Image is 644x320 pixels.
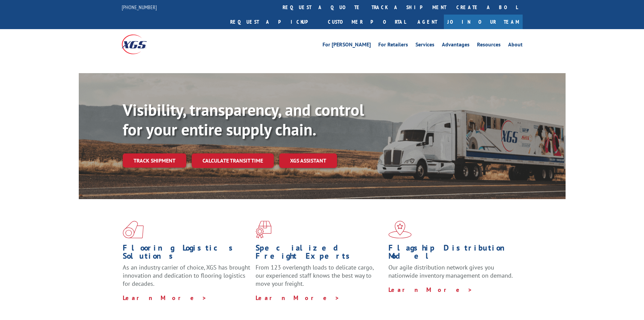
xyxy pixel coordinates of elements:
a: Agent [411,15,444,29]
a: Track shipment [123,153,186,168]
a: Calculate transit time [192,153,274,168]
span: As an industry carrier of choice, XGS has brought innovation and dedication to flooring logistics... [123,263,250,287]
b: Visibility, transparency, and control for your entire supply chain. [123,99,364,140]
h1: Specialized Freight Experts [256,244,383,263]
a: Customer Portal [323,15,411,29]
a: XGS ASSISTANT [279,153,337,168]
a: For [PERSON_NAME] [323,42,371,49]
a: Learn More > [123,294,207,302]
p: From 123 overlength loads to delicate cargo, our experienced staff knows the best way to move you... [256,263,383,294]
a: Advantages [442,42,470,49]
h1: Flooring Logistics Solutions [123,244,251,263]
a: About [508,42,523,49]
h1: Flagship Distribution Model [388,244,516,263]
img: xgs-icon-focused-on-flooring-red [256,221,271,238]
a: For Retailers [378,42,408,49]
a: Services [415,42,434,49]
a: Join Our Team [444,15,523,29]
a: Learn More > [256,294,340,302]
a: Learn More > [388,286,473,294]
img: xgs-icon-total-supply-chain-intelligence-red [123,221,144,238]
a: [PHONE_NUMBER] [122,4,157,10]
a: Request a pickup [225,15,323,29]
img: xgs-icon-flagship-distribution-model-red [388,221,412,238]
span: Our agile distribution network gives you nationwide inventory management on demand. [388,263,513,279]
a: Resources [477,42,501,49]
